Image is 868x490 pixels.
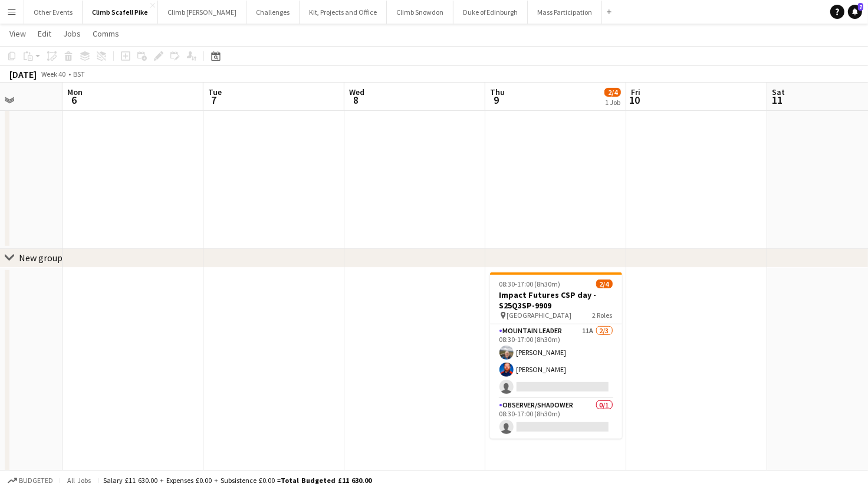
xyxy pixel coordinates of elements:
button: Budgeted [6,474,55,487]
span: Wed [349,87,364,97]
span: Tue [208,87,222,97]
a: Jobs [58,26,86,41]
button: Climb Scafell Pike [83,1,158,24]
span: Mon [67,87,83,97]
button: Climb [PERSON_NAME] [158,1,246,24]
span: 2/4 [604,88,621,97]
div: New group [19,252,63,264]
span: Total Budgeted £11 630.00 [281,476,371,485]
span: Week 40 [39,70,68,78]
button: Duke of Edinburgh [453,1,528,24]
span: 6 [65,93,83,107]
h3: Impact Futures CSP day - S25Q3SP-9909 [490,290,622,311]
span: Comms [93,28,119,39]
button: Kit, Projects and Office [300,1,387,24]
button: Other Events [24,1,83,24]
span: 8 [347,93,364,107]
app-card-role: Mountain Leader11A2/308:30-17:00 (8h30m)[PERSON_NAME][PERSON_NAME] [490,324,622,399]
app-card-role: Observer/Shadower0/108:30-17:00 (8h30m) [490,399,622,439]
span: 08:30-17:00 (8h30m) [499,279,561,288]
span: Jobs [63,28,81,39]
span: 7 [206,93,222,107]
span: Fri [631,87,640,97]
div: 1 Job [605,98,620,107]
button: Mass Participation [528,1,602,24]
span: View [9,28,26,39]
a: Comms [88,26,124,41]
span: Budgeted [19,476,53,485]
span: 10 [629,93,640,107]
span: 2 Roles [593,311,613,320]
a: View [5,26,31,41]
span: 9 [488,93,505,107]
app-job-card: 08:30-17:00 (8h30m)2/4Impact Futures CSP day - S25Q3SP-9909 [GEOGRAPHIC_DATA]2 RolesMountain Lead... [490,272,622,439]
a: 7 [848,5,862,19]
span: Sat [772,87,785,97]
span: 7 [858,3,863,11]
span: [GEOGRAPHIC_DATA] [507,311,572,320]
a: Edit [33,26,56,41]
span: 11 [770,93,785,107]
span: Edit [38,28,51,39]
button: Challenges [246,1,300,24]
span: All jobs [65,476,93,485]
div: Salary £11 630.00 + Expenses £0.00 + Subsistence £0.00 = [103,476,371,485]
div: BST [73,70,85,78]
div: [DATE] [9,68,37,80]
span: Thu [490,87,505,97]
span: 2/4 [596,279,613,288]
button: Climb Snowdon [387,1,453,24]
